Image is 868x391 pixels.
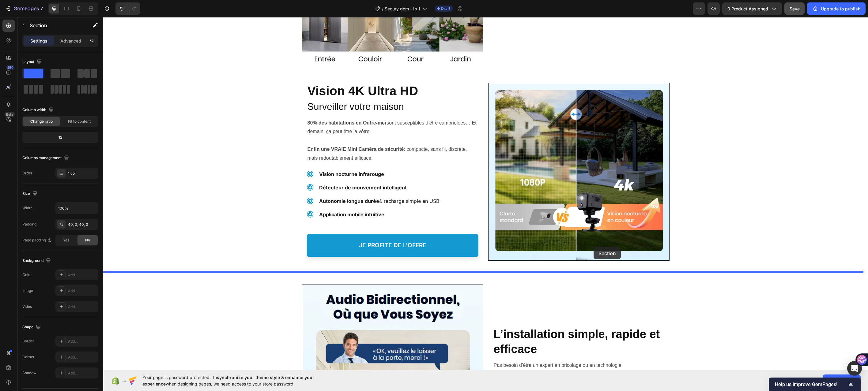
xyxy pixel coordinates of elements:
[22,222,36,227] div: Padding
[68,339,97,344] div: Add...
[22,257,52,265] div: Background
[727,6,768,12] span: 0 product assigned
[63,237,69,243] span: Yes
[812,6,860,12] div: Upgrade to publish
[441,6,450,11] span: Draft
[30,22,80,29] p: Section
[775,381,855,388] button: Show survey - Help us improve GemPages!
[22,237,52,243] div: Page padding
[68,119,91,124] span: Fit to content
[22,338,34,344] div: Border
[807,2,866,15] button: Upgrade to publish
[22,370,36,376] div: Shadow
[22,170,32,176] div: Order
[142,374,338,387] span: Your page is password protected. To when designing pages, we need access to your store password.
[30,38,47,44] p: Settings
[775,382,847,387] span: Help us improve GemPages!
[115,2,140,15] div: Undo/Redo
[5,112,15,117] div: Beta
[385,6,420,12] span: Secury dom - lp 1
[22,354,35,360] div: Corner
[2,2,46,15] button: 7
[22,304,32,309] div: Video
[68,371,97,376] div: Add...
[6,65,15,70] div: 450
[68,171,97,176] div: 1 col
[22,205,32,211] div: Width
[784,2,805,15] button: Save
[40,5,43,12] p: 7
[847,361,862,376] div: Open Intercom Messenger
[22,106,55,114] div: Column width
[68,355,97,360] div: Add...
[24,133,97,142] div: 12
[22,272,32,277] div: Color
[103,17,868,370] iframe: Design area
[382,6,383,12] span: /
[22,58,43,66] div: Layout
[142,375,314,386] span: synchronize your theme style & enhance your experience
[68,222,97,227] div: 40, 0, 40, 0
[68,304,97,310] div: Add...
[22,190,39,198] div: Size
[823,374,861,387] button: Allow access
[68,272,97,278] div: Add...
[790,6,800,11] span: Save
[60,38,81,44] p: Advanced
[56,203,98,214] input: Auto
[22,154,70,162] div: Columns management
[85,237,90,243] span: No
[68,288,97,294] div: Add...
[22,323,42,331] div: Shape
[722,2,782,15] button: 0 product assigned
[30,119,53,124] span: Change ratio
[22,288,33,293] div: Image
